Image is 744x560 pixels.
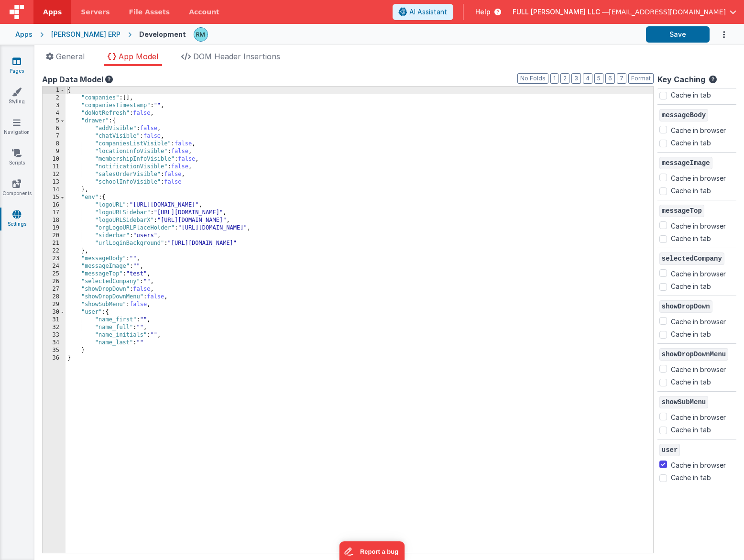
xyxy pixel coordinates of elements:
[671,220,726,231] label: Cache in browser
[393,4,453,20] button: AI Assistant
[659,300,712,313] span: showDropDown
[119,52,158,61] span: App Model
[43,194,66,201] div: 15
[671,363,726,374] label: Cache in browser
[42,74,654,85] div: App Data Model
[43,255,66,263] div: 23
[56,52,85,61] span: General
[43,308,66,316] div: 30
[659,396,708,408] span: showSubMenu
[671,138,711,148] label: Cache in tab
[43,263,66,270] div: 24
[659,444,680,456] span: user
[659,253,724,265] span: selectedCompany
[671,90,711,100] label: Cache in tab
[43,186,66,194] div: 14
[139,30,186,39] div: Development
[43,217,66,224] div: 18
[43,247,66,255] div: 22
[671,233,711,243] label: Cache in tab
[43,178,66,186] div: 13
[617,73,626,84] button: 7
[43,285,66,293] div: 27
[671,425,711,435] label: Cache in tab
[659,348,728,361] span: showDropDownMenu
[43,87,66,94] div: 1
[409,7,447,17] span: AI Assistant
[671,124,726,135] label: Cache in browser
[15,30,33,39] div: Apps
[43,324,66,331] div: 32
[657,76,705,84] h4: Key Caching
[43,94,66,102] div: 2
[43,110,66,117] div: 4
[671,186,711,196] label: Cache in tab
[671,281,711,291] label: Cache in tab
[671,411,726,422] label: Cache in browser
[671,267,726,279] label: Cache in browser
[710,25,729,44] button: Options
[513,7,609,17] span: FULL [PERSON_NAME] LLC —
[193,52,280,61] span: DOM Header Insertions
[659,205,704,217] span: messageTop
[43,293,66,301] div: 28
[646,26,710,43] button: Save
[475,7,491,17] span: Help
[43,232,66,240] div: 20
[609,7,726,17] span: [EMAIL_ADDRESS][DOMAIN_NAME]
[43,7,62,17] span: Apps
[659,157,712,169] span: messageImage
[517,73,548,84] button: No Folds
[81,7,109,17] span: Servers
[43,209,66,217] div: 17
[671,459,726,470] label: Cache in browser
[43,148,66,155] div: 9
[51,30,120,39] div: [PERSON_NAME] ERP
[594,73,603,84] button: 5
[43,316,66,324] div: 31
[671,377,711,387] label: Cache in tab
[43,224,66,232] div: 19
[605,73,615,84] button: 6
[43,270,66,278] div: 25
[659,109,708,121] span: messageBody
[560,73,569,84] button: 2
[550,73,558,84] button: 1
[43,132,66,140] div: 7
[628,73,654,84] button: Format
[43,163,66,171] div: 11
[43,140,66,148] div: 8
[43,171,66,178] div: 12
[671,315,726,327] label: Cache in browser
[43,155,66,163] div: 10
[43,347,66,354] div: 35
[194,28,208,41] img: b13c88abc1fc393ceceb84a58fc04ef4
[571,73,581,84] button: 3
[43,278,66,285] div: 26
[43,339,66,347] div: 34
[43,354,66,362] div: 36
[671,172,726,183] label: Cache in browser
[43,201,66,209] div: 16
[129,7,170,17] span: File Assets
[43,331,66,339] div: 33
[671,472,711,483] label: Cache in tab
[43,125,66,132] div: 6
[43,102,66,110] div: 3
[43,117,66,125] div: 5
[583,73,592,84] button: 4
[43,301,66,308] div: 29
[513,7,736,17] button: FULL [PERSON_NAME] LLC — [EMAIL_ADDRESS][DOMAIN_NAME]
[43,240,66,247] div: 21
[671,329,711,339] label: Cache in tab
